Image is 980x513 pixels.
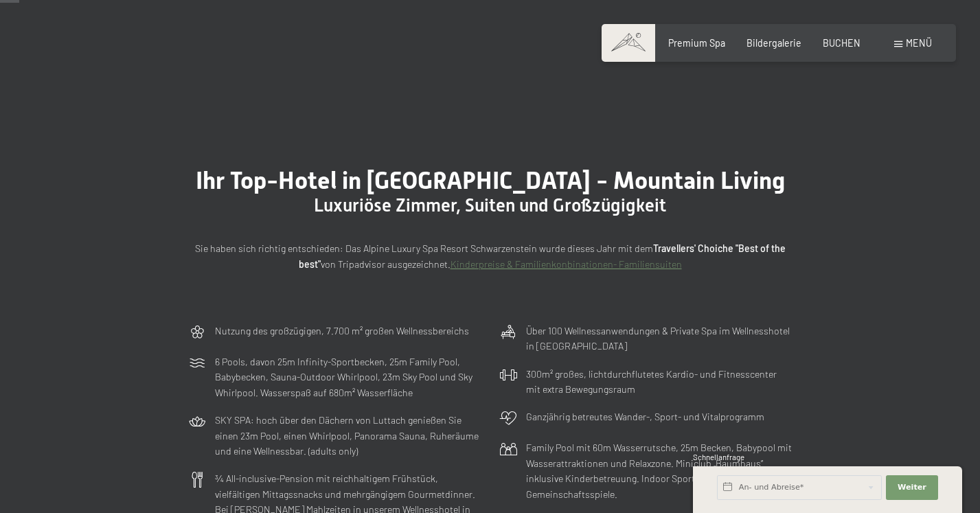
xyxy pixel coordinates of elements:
p: Über 100 Wellnessanwendungen & Private Spa im Wellnesshotel in [GEOGRAPHIC_DATA] [526,323,793,354]
p: Sie haben sich richtig entschieden: Das Alpine Luxury Spa Resort Schwarzenstein wurde dieses Jahr... [188,241,793,272]
a: BUCHEN [823,37,861,49]
strong: Travellers' Choiche "Best of the best" [299,242,786,270]
a: Kinderpreise & Familienkonbinationen- Familiensuiten [451,258,682,270]
p: 300m² großes, lichtdurchflutetes Kardio- und Fitnesscenter mit extra Bewegungsraum [526,367,793,398]
p: Nutzung des großzügigen, 7.700 m² großen Wellnessbereichs [215,323,469,339]
p: Ganzjährig betreutes Wander-, Sport- und Vitalprogramm [526,409,764,425]
button: Weiter [886,475,938,500]
span: Weiter [898,482,926,493]
p: Family Pool mit 60m Wasserrutsche, 25m Becken, Babypool mit Wasserattraktionen und Relaxzone. Min... [526,440,793,502]
p: 6 Pools, davon 25m Infinity-Sportbecken, 25m Family Pool, Babybecken, Sauna-Outdoor Whirlpool, 23... [215,354,481,401]
span: Schnellanfrage [693,453,744,461]
span: Ihr Top-Hotel in [GEOGRAPHIC_DATA] - Mountain Living [196,166,785,194]
p: SKY SPA: hoch über den Dächern von Luttach genießen Sie einen 23m Pool, einen Whirlpool, Panorama... [215,413,481,459]
a: Premium Spa [668,37,725,49]
span: Menü [906,37,932,49]
span: Luxuriöse Zimmer, Suiten und Großzügigkeit [314,195,666,216]
a: Bildergalerie [747,37,801,49]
